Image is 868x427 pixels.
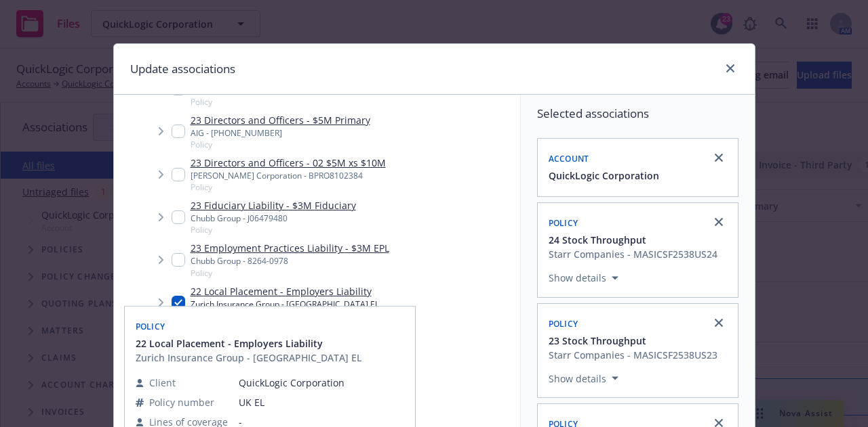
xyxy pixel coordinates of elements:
div: [PERSON_NAME] Corporation - BPRO8102384 [191,170,386,181]
div: Starr Companies - MASICSF2538US23 [549,348,717,362]
button: Show details [543,270,624,286]
span: Policy [549,217,578,229]
div: Chubb Group - 8264-0978 [191,255,389,267]
span: Policy [191,181,386,193]
button: Show details [543,370,624,386]
a: 23 Directors and Officers - 02 $5M xs $10M [191,156,386,170]
a: 23 Directors and Officers - $5M Primary [191,113,370,127]
button: 24 Stock Throughput [549,233,717,247]
div: Zurich Insurance Group - [GEOGRAPHIC_DATA] EL [191,298,379,310]
span: Policy [191,139,370,150]
div: Chubb Group - J06479480 [191,212,356,224]
a: close [711,315,727,331]
span: Policy number [149,396,214,410]
span: Policy [191,96,428,108]
button: 22 Local Placement - Employers Liability [136,337,361,351]
span: Client [149,376,176,390]
span: Policy [191,267,389,279]
div: Starr Companies - MASICSF2538US24 [549,247,717,261]
button: 23 Stock Throughput [549,334,717,348]
button: QuickLogic Corporation [549,168,659,183]
span: Selected associations [537,106,738,122]
span: Account [549,153,589,164]
span: QuickLogic Corporation [239,376,347,390]
a: close [722,60,738,76]
a: 22 Local Placement - Employers Liability [191,284,379,298]
span: UK EL [239,396,347,410]
a: 23 Fiduciary Liability - $3M Fiduciary [191,198,356,212]
span: Policy [191,224,356,235]
span: 22 Local Placement - Employers Liability [136,337,323,351]
a: 23 Employment Practices Liability - $3M EPL [191,241,389,255]
div: Zurich Insurance Group - [GEOGRAPHIC_DATA] EL [136,351,361,365]
h1: Update associations [130,60,235,78]
div: AIG - [PHONE_NUMBER] [191,127,370,139]
span: 23 Stock Throughput [549,334,646,348]
span: Policy [136,321,165,333]
a: close [711,214,727,230]
span: Policy [549,318,578,330]
a: close [711,150,727,166]
span: 24 Stock Throughput [549,233,646,247]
